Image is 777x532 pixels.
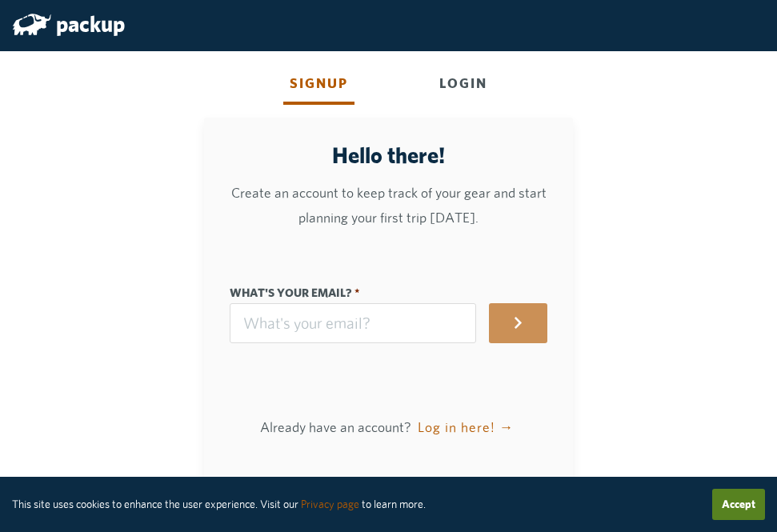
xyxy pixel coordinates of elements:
[56,10,125,37] span: packup
[230,181,548,230] p: Create an account to keep track of your gear and start planning your first trip [DATE].
[433,64,494,105] div: Login
[301,498,359,510] a: Privacy page
[712,489,765,520] button: Accept cookies
[13,14,125,40] a: packup
[283,64,354,105] div: Signup
[230,303,476,343] input: What's your email?
[415,407,517,447] button: Log in here! →
[230,143,548,168] h2: Hello there!
[12,498,426,510] small: This site uses cookies to enhance the user experience. Visit our to learn more.
[230,407,548,447] p: Already have an account?
[230,282,476,303] label: What's your email?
